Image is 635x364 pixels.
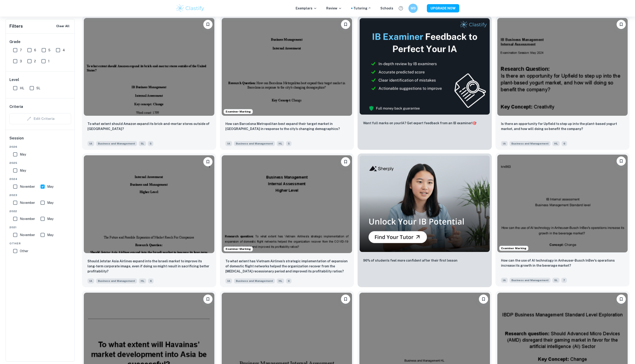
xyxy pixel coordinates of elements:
[397,4,405,12] button: Help and Feedback
[9,23,23,29] h6: Filters
[84,18,214,116] img: Business and Management IA example thumbnail: To what extent should Amazon expand its
[203,157,213,166] button: Bookmark
[34,59,36,64] span: 2
[359,155,490,252] img: Thumbnail
[479,295,488,304] button: Bookmark
[224,247,253,251] span: Examiner Marking
[617,20,626,29] button: Bookmark
[501,141,508,146] span: IA
[148,278,154,283] span: 6
[20,216,35,221] span: November
[427,4,459,12] button: UPGRADE NOW
[222,155,352,253] img: Business and Management IA example thumbnail: To what extent has Vietnam Airlines’s st
[380,6,393,11] a: Schools
[408,4,418,13] button: M9
[9,145,71,149] span: 2026
[497,18,628,116] img: Business and Management IA example thumbnail: Is there an opportunity for Upfield to s
[225,259,349,274] p: To what extent has Vietnam Airlines’s strategic implementation of expansion of domestic flight ne...
[9,225,71,229] span: 2021
[225,121,349,131] p: How can Barcelona Metropolitan best expand their target market in Barcelona in response to the ci...
[561,278,567,283] span: 7
[341,20,350,29] button: Bookmark
[20,168,26,173] span: May
[48,59,50,64] span: 1
[552,141,560,146] span: HL
[55,23,71,30] button: Clear All
[363,258,457,263] p: 96% of students feel more confident after their first lesson
[63,48,65,53] span: 4
[20,200,35,205] span: November
[358,16,492,150] a: ThumbnailWant full marks on yourIA? Get expert feedback from an IB examiner!
[20,232,35,237] span: November
[472,121,476,125] span: 🎯
[234,278,275,283] span: Business and Management
[499,246,528,250] span: Examiner Marking
[47,216,53,221] span: May
[341,157,350,166] button: Bookmark
[277,278,284,283] span: HL
[9,136,71,145] h6: Session
[96,278,137,283] span: Business and Management
[203,295,213,304] button: Bookmark
[87,259,211,274] p: Should Jetstar Asia Airlines expand into the Israeli market to improve its long-term corporate im...
[20,59,22,64] span: 3
[87,278,94,283] span: IA
[84,155,214,253] img: Business and Management IA example thumbnail: Should Jetstar Asia Airlines expand into
[562,141,567,146] span: 6
[495,16,630,150] a: BookmarkIs there an opportunity for Upfield to step up into the plant-based yogurt market, and ho...
[353,6,371,11] a: Tutoring
[176,4,205,13] img: Clastify logo
[363,121,476,126] p: Want full marks on your IA ? Get expert feedback from an IB examiner!
[87,141,94,146] span: IA
[87,121,211,131] p: To what extent should Amazon expand its brick-and-mortar stores outside of the United States?
[234,141,275,146] span: Business and Management
[220,153,354,287] a: Examiner MarkingBookmarkTo what extent has Vietnam Airlines’s strategic implementation of expansi...
[510,141,551,146] span: Business and Management
[139,278,146,283] span: HL
[617,295,626,304] button: Bookmark
[139,141,146,146] span: SL
[552,278,559,283] span: SL
[220,16,354,150] a: Examiner MarkingBookmarkHow can Barcelona Metropolitan best expand their target market in Barcelo...
[9,193,71,197] span: 2023
[326,6,342,11] p: Review
[225,278,232,283] span: IA
[497,155,628,252] img: Business and Management IA example thumbnail: How can the use of AI technology in Anhe
[148,141,153,146] span: 5
[296,6,317,11] p: Exemplars
[225,141,232,146] span: IA
[495,153,630,287] a: Examiner MarkingBookmarkHow can the use of AI technology in Anheuser-Busch InBev's operations inc...
[20,48,22,53] span: 7
[9,209,71,213] span: 2022
[47,232,53,237] span: May
[9,113,71,124] div: Criteria filters are unavailable when searching by topic
[9,161,71,165] span: 2025
[47,184,53,189] span: May
[617,156,626,166] button: Bookmark
[501,121,624,131] p: Is there an opportunity for Upfield to step up into the plant-based yogurt market, and how will d...
[36,86,40,91] span: SL
[82,16,216,150] a: BookmarkTo what extent should Amazon expand its brick-and-mortar stores outside of the United Sta...
[20,152,26,157] span: May
[411,6,416,11] h6: M9
[9,39,71,45] h6: Grade
[501,278,508,283] span: IA
[9,77,71,83] h6: Level
[224,110,253,114] span: Examiner Marking
[82,153,216,287] a: BookmarkShould Jetstar Asia Airlines expand into the Israeli market to improve its long-term corp...
[9,241,71,246] span: Other
[20,184,35,189] span: November
[359,18,490,115] img: Thumbnail
[9,104,23,110] h6: Criteria
[286,141,291,146] span: 5
[358,153,492,287] a: Thumbnail96% of students feel more confident after their first lesson
[203,20,213,29] button: Bookmark
[48,48,50,53] span: 5
[20,86,24,91] span: HL
[277,141,284,146] span: HL
[222,18,352,116] img: Business and Management IA example thumbnail: How can Barcelona Metropolitan best expa
[34,48,36,53] span: 6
